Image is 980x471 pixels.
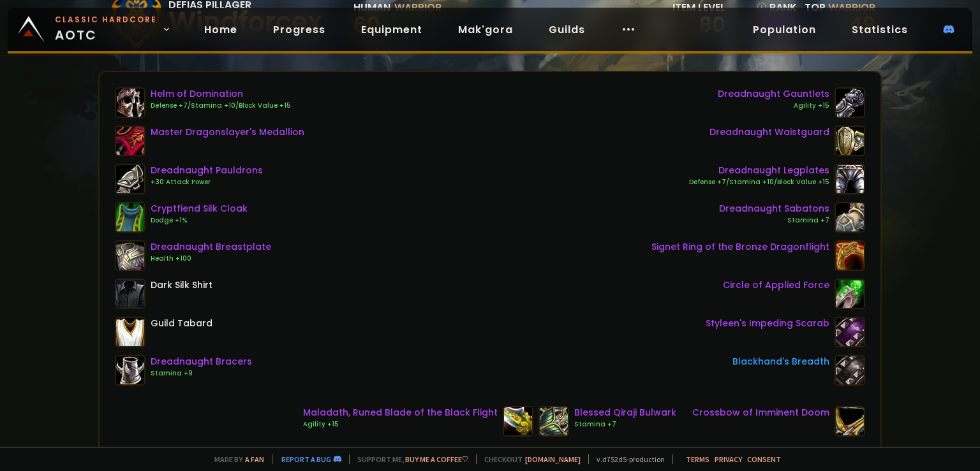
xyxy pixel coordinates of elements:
div: Guild Tabard [151,317,212,330]
span: AOTC [55,14,157,45]
div: Dreadnaught Legplates [689,164,829,177]
img: item-22423 [115,355,145,386]
a: Statistics [842,17,918,43]
img: item-22421 [835,87,865,118]
span: v. d752d5 - production [588,454,665,464]
a: Privacy [715,454,742,464]
a: [DOMAIN_NAME] [525,454,581,464]
span: Checkout [476,454,581,464]
a: Buy me a coffee [405,454,468,464]
div: Defense +7/Stamina +10/Block Value +15 [689,177,829,187]
div: Maladath, Runed Blade of the Black Flight [303,406,498,419]
div: Circle of Applied Force [723,279,829,292]
div: Crossbow of Imminent Doom [692,406,829,419]
div: Dreadnaught Breastplate [151,240,271,254]
img: item-21460 [115,87,145,118]
img: item-22938 [115,202,145,233]
div: Agility +15 [303,419,498,430]
img: item-13965 [835,355,865,386]
span: Made by [207,454,264,464]
div: Dreadnaught Pauldrons [151,164,263,177]
a: Equipment [351,17,433,43]
a: Guilds [538,17,595,43]
img: item-4333 [115,279,145,309]
small: Classic Hardcore [55,14,157,25]
div: Agility +15 [718,101,829,111]
div: Dreadnaught Sabatons [719,202,829,215]
div: Dreadnaught Bracers [151,355,252,368]
a: Report a bug [281,454,331,464]
div: Dreadnaught Waistguard [709,126,829,139]
div: Cryptfiend Silk Cloak [151,202,248,215]
a: Consent [747,454,781,464]
div: Stamina +7 [574,419,676,430]
img: item-21459 [835,406,865,437]
img: item-22416 [115,240,145,271]
div: Stamina +7 [719,215,829,226]
div: Defense +7/Stamina +10/Block Value +15 [151,101,291,111]
img: item-5976 [115,317,145,347]
img: item-22422 [835,126,865,156]
div: Master Dragonslayer's Medallion [151,126,304,139]
div: Stamina +9 [151,368,252,379]
a: a fan [245,454,264,464]
div: Helm of Domination [151,87,291,101]
img: item-22420 [835,202,865,233]
img: item-19351 [503,406,533,437]
span: Support me, [349,454,468,464]
img: item-19432 [835,279,865,309]
a: Home [194,17,248,43]
a: Terms [686,454,709,464]
img: item-21203 [835,240,865,271]
img: item-22419 [115,164,145,194]
div: Signet Ring of the Bronze Dragonflight [651,240,829,254]
a: Population [743,17,826,43]
img: item-19431 [835,317,865,347]
div: Dark Silk Shirt [151,279,212,292]
a: Mak'gora [448,17,523,43]
img: item-21269 [538,406,569,437]
div: +30 Attack Power [151,177,263,187]
img: item-19383 [115,126,145,156]
div: Blackhand's Breadth [732,355,829,368]
div: Dreadnaught Gauntlets [718,87,829,101]
a: Classic HardcoreAOTC [8,8,179,51]
div: Styleen's Impeding Scarab [706,317,829,330]
a: Progress [263,17,336,43]
div: Health +100 [151,254,271,264]
img: item-22417 [835,164,865,194]
div: Blessed Qiraji Bulwark [574,406,676,419]
div: Dodge +1% [151,215,248,226]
